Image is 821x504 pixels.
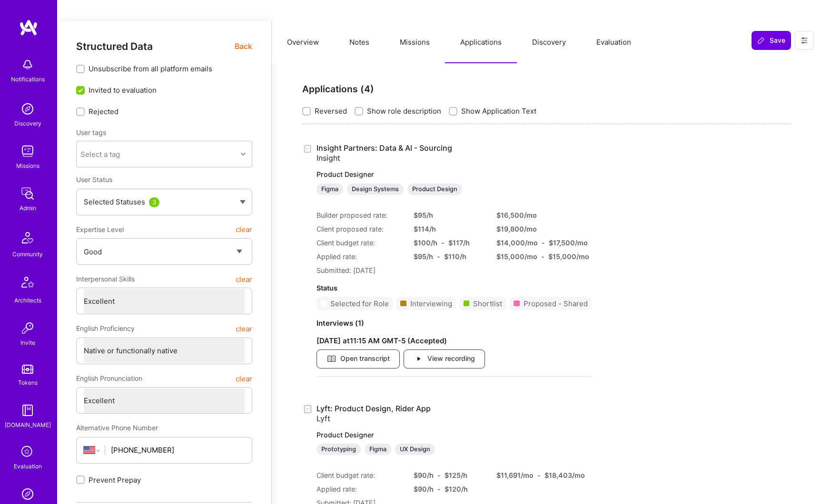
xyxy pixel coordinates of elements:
button: View recording [404,349,485,368]
span: Back [235,40,252,52]
button: Save [752,31,791,50]
div: Select a tag [80,149,120,159]
div: Notifications [11,74,45,84]
div: Figma [317,184,343,195]
p: Product Designer [317,170,592,179]
div: Status [317,283,592,293]
div: Created [302,143,317,154]
i: icon Application [302,404,313,415]
label: User tags [76,128,106,137]
div: [DOMAIN_NAME] [5,420,51,430]
div: $ 125 /h [445,470,467,480]
div: $ 95 /h [414,210,485,220]
div: Applied rate: [317,484,402,494]
strong: [DATE] at 11:15 AM GMT-5 ( Accepted ) [317,336,447,345]
div: $ 110 /h [444,252,466,262]
span: View recording [414,354,475,364]
img: Community [16,226,39,249]
span: Show Application Text [461,106,536,116]
span: User Status [76,175,112,184]
button: clear [236,370,252,387]
div: $ 117 /h [448,238,470,248]
div: Interviewing [410,299,452,309]
div: $ 11,691 /mo [496,470,534,480]
div: Client budget rate: [317,238,402,248]
span: Unsubscribe from all platform emails [89,64,212,74]
div: Invite [20,338,35,348]
div: $ 90 /h [414,470,434,480]
span: Open transcript [326,354,390,364]
div: Submitted: [DATE] [317,265,592,275]
i: icon Article [326,354,336,364]
div: Product Design [407,184,462,195]
button: clear [236,221,252,238]
div: Tokens [18,378,38,388]
img: admin teamwork [18,184,37,203]
span: Interpersonal Skills [76,271,135,288]
button: Notes [334,21,385,63]
span: English Pronunciation [76,370,142,387]
div: 3 [149,197,159,207]
img: tokens [22,365,33,374]
input: +1 (000) 000-0000 [111,438,245,462]
a: Insight Partners: Data & AI - SourcingInsightProduct DesignerFigmaDesign SystemsProduct Design [317,143,592,195]
i: icon Application [302,144,313,155]
div: Client budget rate: [317,470,402,480]
button: clear [236,320,252,337]
div: $ 120 /h [445,484,468,494]
button: Overview [272,21,334,63]
div: $ 18,403 /mo [544,470,585,480]
div: Missions [16,161,40,171]
div: UX Design [395,444,435,455]
img: Architects [16,272,39,295]
i: icon Play [414,354,424,364]
div: Figma [365,444,391,455]
img: logo [19,19,38,36]
div: $ 16,500 /mo [496,210,568,220]
div: $ 17,500 /mo [549,238,588,248]
div: Client proposed rate: [317,224,402,234]
span: Reversed [315,106,347,116]
div: Prototyping [317,444,361,455]
div: Builder proposed rate: [317,210,402,220]
div: $ 14,000 /mo [496,238,538,248]
div: Admin [20,203,36,213]
div: Applied rate: [317,252,402,262]
p: Product Designer [317,430,568,440]
span: Invited to evaluation [89,85,157,95]
button: Discovery [517,21,581,63]
div: - [542,238,545,248]
button: Applications [445,21,517,63]
strong: Applications ( 4 ) [302,83,374,95]
div: $ 95 /h [414,252,433,262]
div: Evaluation [14,461,42,471]
div: $ 19,800 /mo [496,224,568,234]
span: Rejected [89,107,119,116]
img: bell [18,55,37,74]
div: $ 114 /h [414,224,485,234]
div: - [541,252,544,262]
span: Alternative Phone Number [76,424,158,432]
img: caret [240,200,246,204]
img: teamwork [18,142,37,161]
i: icon Chevron [241,152,246,156]
span: Lyft [317,414,330,423]
span: Expertise Level [76,221,124,238]
div: $ 100 /h [414,238,437,248]
div: $ 15,000 /mo [548,252,589,262]
div: $ 90 /h [414,484,434,494]
div: - [437,252,440,262]
div: Proposed - Shared [524,299,588,309]
strong: Interviews ( 1 ) [317,319,364,328]
div: Architects [14,295,41,305]
span: Structured Data [76,40,153,52]
span: Save [757,36,785,45]
div: - [437,484,441,494]
span: Insight [317,153,340,163]
div: - [537,470,541,480]
a: Lyft: Product Design, Rider AppLyftProduct DesignerPrototypingFigmaUX Design [317,404,568,456]
button: Open transcript [317,349,400,368]
span: English Proficiency [76,320,135,337]
i: icon SelectionTeam [19,443,37,461]
div: - [437,470,441,480]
